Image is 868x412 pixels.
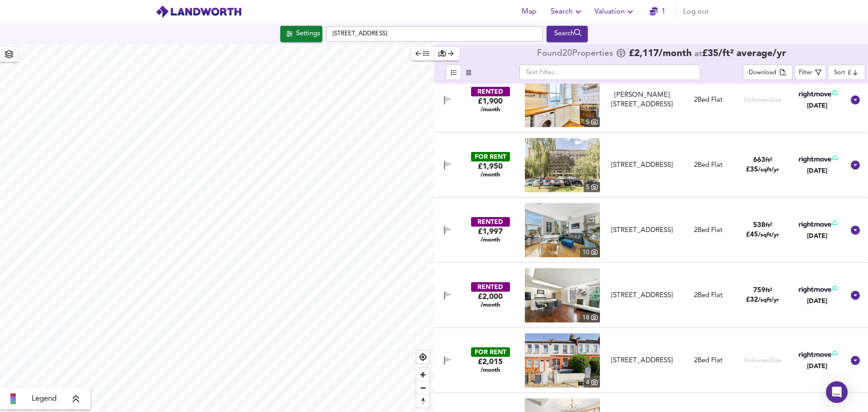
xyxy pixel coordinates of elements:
[525,333,600,388] a: property thumbnail 4
[580,313,600,322] div: 18
[547,26,588,42] div: Run Your Search
[525,73,600,127] a: property thumbnail 5
[280,26,322,42] div: Click to configure Search Settings
[694,291,722,300] div: 2 Bed Flat
[525,138,600,192] img: property thumbnail
[828,65,865,80] div: Sort
[416,350,429,364] button: Find my location
[434,198,868,263] div: RENTED£1,997 /monthproperty thumbnail 10 [STREET_ADDRESS]2Bed Flat538ft²£45/sqft/yr[DATE]
[744,356,782,365] div: Unknown Size
[481,237,500,244] span: /month
[758,167,779,173] span: /sqft/yr
[604,226,681,235] div: ELM PARK, BRIXTON HILL
[753,157,765,164] span: 663
[758,297,779,303] span: /sqft/yr
[702,49,786,58] span: £ 35 / ft² average /yr
[478,161,503,179] div: £1,950
[850,290,861,301] svg: Show Details
[471,87,510,96] div: RENTED
[749,68,776,78] div: Download
[694,161,722,170] div: 2 Bed Flat
[481,171,500,179] span: /month
[607,356,677,365] div: [STREET_ADDRESS]
[765,157,772,163] span: ft²
[434,263,868,328] div: RENTED£2,000 /monthproperty thumbnail 18 [STREET_ADDRESS]2Bed Flat759ft²£32/sqft/yr[DATE]
[471,152,510,161] div: FOR RENT
[525,333,600,388] img: property thumbnail
[296,28,320,40] div: Settings
[514,3,543,21] button: Map
[584,378,600,388] div: 4
[850,225,861,236] svg: Show Details
[850,160,861,170] svg: Show Details
[604,356,681,365] div: Lyham Road , Clapham Park SW2 SW2
[326,26,543,42] input: Enter a location...
[156,5,242,19] img: logo
[434,133,868,198] div: FOR RENT£1,950 /monthproperty thumbnail 5 [STREET_ADDRESS]2Bed Flat663ft²£35/sqft/yr[DATE]
[471,347,510,357] div: FOR RENT
[416,368,429,381] button: Zoom in
[797,101,837,110] div: [DATE]
[551,5,584,18] span: Search
[753,287,765,294] span: 759
[834,68,845,77] div: Sort
[758,232,779,238] span: /sqft/yr
[478,292,503,309] div: £2,000
[434,67,868,133] div: RENTED£1,900 /monthproperty thumbnail 5 [PERSON_NAME][STREET_ADDRESS]2Bed FlatUnknownSize[DATE]
[650,5,665,18] a: 1
[607,90,677,110] div: [PERSON_NAME][STREET_ADDRESS]
[525,203,600,257] a: property thumbnail 10
[416,381,429,394] button: Zoom out
[478,357,503,374] div: £2,015
[584,182,600,192] div: 5
[746,232,779,238] span: £ 45
[525,138,600,192] a: property thumbnail 5
[478,227,503,244] div: £1,997
[799,68,812,78] div: Filter
[525,268,600,322] a: property thumbnail 18
[679,3,712,21] button: Log out
[746,166,779,173] span: £ 35
[280,26,322,42] button: Settings
[746,297,779,303] span: £ 32
[797,232,837,241] div: [DATE]
[580,247,600,257] div: 10
[481,367,500,374] span: /month
[797,297,837,306] div: [DATE]
[744,96,782,104] div: Unknown Size
[481,106,500,114] span: /month
[416,395,429,407] span: Reset bearing to north
[607,226,677,235] div: [STREET_ADDRESS]
[694,50,702,58] span: at
[547,3,587,21] button: Search
[629,49,692,58] span: £ 2,117 /month
[478,96,503,114] div: £1,900
[694,95,722,105] div: 2 Bed Flat
[694,226,722,235] div: 2 Bed Flat
[525,268,600,322] img: property thumbnail
[826,381,848,403] div: Open Intercom Messenger
[797,166,837,175] div: [DATE]
[584,117,600,127] div: 5
[434,328,868,393] div: FOR RENT£2,015 /monthproperty thumbnail 4 [STREET_ADDRESS]2Bed FlatUnknownSize[DATE]
[481,302,500,309] span: /month
[765,288,772,294] span: ft²
[471,282,510,292] div: RENTED
[797,362,837,371] div: [DATE]
[850,355,861,366] svg: Show Details
[519,65,700,80] input: Text Filter...
[525,73,600,127] img: property thumbnail
[643,3,672,21] button: 1
[32,393,57,404] span: Legend
[537,49,615,58] div: Found 20 Propert ies
[471,217,510,227] div: RENTED
[604,161,681,170] div: Redlands Way, Brixton
[591,3,639,21] button: Valuation
[683,5,709,18] span: Log out
[416,394,429,407] button: Reset bearing to north
[607,291,677,300] div: [STREET_ADDRESS]
[694,356,722,365] div: 2 Bed Flat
